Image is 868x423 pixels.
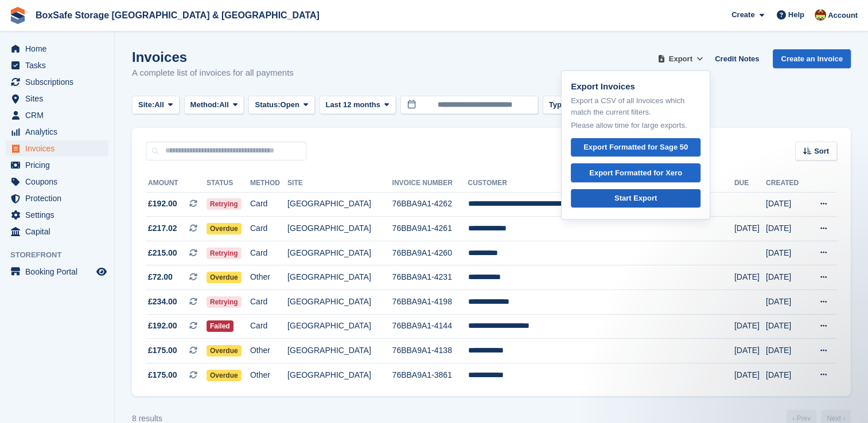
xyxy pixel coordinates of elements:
[250,217,287,241] td: Card
[571,80,700,93] p: Export Invoices
[250,363,287,387] td: Other
[731,9,754,21] span: Create
[392,217,468,241] td: 76BBA9A1-4261
[773,49,851,68] a: Create an Invoice
[25,107,94,123] span: CRM
[207,174,250,193] th: Status
[207,198,242,210] span: Retrying
[146,174,207,193] th: Amount
[571,189,700,208] a: Start Export
[6,207,108,223] a: menu
[154,99,164,111] span: All
[287,241,392,265] td: [GEOGRAPHIC_DATA]
[734,314,766,339] td: [DATE]
[766,314,807,339] td: [DATE]
[207,345,242,357] span: Overdue
[583,142,688,153] div: Export Formatted for Sage 50
[25,140,94,156] span: Invoices
[766,192,807,217] td: [DATE]
[25,74,94,90] span: Subscriptions
[132,66,294,80] p: A complete list of invoices for all payments
[320,96,396,115] button: Last 12 months
[6,157,108,173] a: menu
[25,157,94,173] span: Pricing
[549,99,569,111] span: Type:
[287,174,392,193] th: Site
[25,91,94,107] span: Sites
[392,174,468,193] th: Invoice Number
[655,49,706,68] button: Export
[207,296,242,308] span: Retrying
[25,190,94,206] span: Protection
[571,138,700,157] a: Export Formatted for Sage 50
[95,265,108,279] a: Preview store
[766,339,807,363] td: [DATE]
[392,290,468,315] td: 76BBA9A1-4198
[250,265,287,290] td: Other
[766,290,807,315] td: [DATE]
[10,249,114,261] span: Storefront
[287,339,392,363] td: [GEOGRAPHIC_DATA]
[468,174,734,193] th: Customer
[148,296,177,308] span: £234.00
[248,96,314,115] button: Status: Open
[138,99,154,111] span: Site:
[250,174,287,193] th: Method
[543,96,593,115] button: Type: All
[571,163,700,182] a: Export Formatted for Xero
[207,320,233,332] span: Failed
[207,272,242,283] span: Overdue
[148,222,177,234] span: £217.02
[734,174,766,193] th: Due
[6,91,108,107] a: menu
[6,124,108,140] a: menu
[250,339,287,363] td: Other
[6,140,108,156] a: menu
[287,217,392,241] td: [GEOGRAPHIC_DATA]
[6,57,108,73] a: menu
[250,290,287,315] td: Card
[6,190,108,206] a: menu
[766,241,807,265] td: [DATE]
[392,363,468,387] td: 76BBA9A1-3861
[392,241,468,265] td: 76BBA9A1-4260
[25,41,94,57] span: Home
[184,96,244,115] button: Method: All
[326,99,380,111] span: Last 12 months
[766,265,807,290] td: [DATE]
[788,9,804,21] span: Help
[25,224,94,240] span: Capital
[614,193,657,204] div: Start Export
[148,198,177,210] span: £192.00
[207,248,242,259] span: Retrying
[392,192,468,217] td: 76BBA9A1-4262
[6,74,108,90] a: menu
[710,49,764,68] a: Credit Notes
[148,247,177,259] span: £215.00
[766,363,807,387] td: [DATE]
[9,7,26,24] img: stora-icon-8386f47178a22dfd0bd8f6a31ec36ba5ce8667c1dd55bd0f319d3a0aa187defe.svg
[281,99,299,111] span: Open
[148,344,177,357] span: £175.00
[250,314,287,339] td: Card
[814,146,829,157] span: Sort
[148,271,173,283] span: £72.00
[25,207,94,223] span: Settings
[392,339,468,363] td: 76BBA9A1-4138
[766,217,807,241] td: [DATE]
[6,224,108,240] a: menu
[287,314,392,339] td: [GEOGRAPHIC_DATA]
[25,264,94,280] span: Booking Portal
[815,9,826,21] img: Kim
[766,174,807,193] th: Created
[31,6,324,25] a: BoxSafe Storage [GEOGRAPHIC_DATA] & [GEOGRAPHIC_DATA]
[25,124,94,140] span: Analytics
[287,265,392,290] td: [GEOGRAPHIC_DATA]
[190,99,220,111] span: Method:
[734,217,766,241] td: [DATE]
[207,370,242,381] span: Overdue
[734,339,766,363] td: [DATE]
[148,369,177,381] span: £175.00
[669,53,692,65] span: Export
[6,107,108,123] a: menu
